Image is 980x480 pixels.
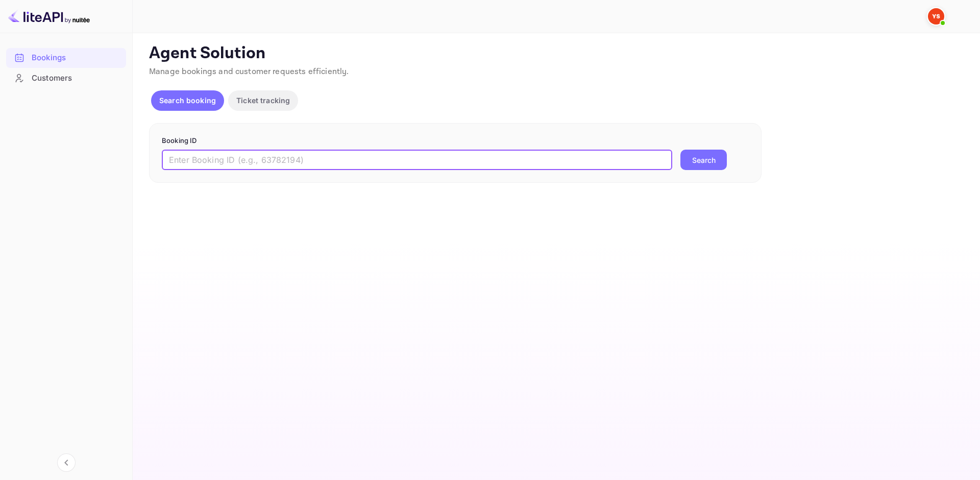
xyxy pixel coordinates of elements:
[32,52,121,64] div: Bookings
[32,73,121,84] div: Customers
[680,150,727,170] button: Search
[6,48,126,67] a: Bookings
[57,453,76,472] button: Collapse navigation
[159,95,216,106] p: Search booking
[149,43,962,64] p: Agent Solution
[8,8,90,25] img: LiteAPI logo
[162,136,749,146] p: Booking ID
[928,8,944,25] img: Yandex Support
[149,66,349,77] span: Manage bookings and customer requests efficiently.
[6,48,126,68] div: Bookings
[6,68,126,87] a: Customers
[6,68,126,88] div: Customers
[236,95,290,106] p: Ticket tracking
[162,150,672,170] input: Enter Booking ID (e.g., 63782194)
